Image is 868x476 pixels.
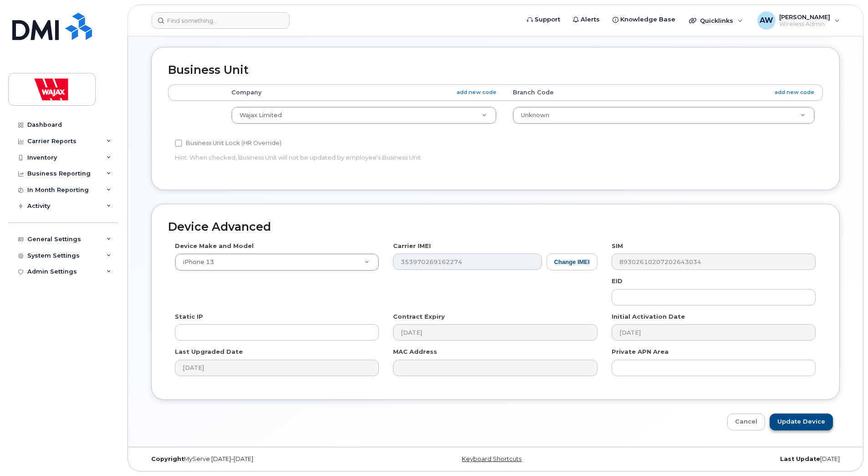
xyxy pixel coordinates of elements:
span: [PERSON_NAME] [779,13,830,21]
span: Knowledge Base [620,15,675,24]
a: Support [521,10,567,29]
h2: Device Advanced [168,221,823,233]
span: Alerts [581,15,600,24]
div: Quicklinks [683,11,749,30]
label: Contract Expiry [393,312,445,321]
a: iPhone 13 [175,254,378,270]
span: Support [535,15,560,24]
label: Business Unit Lock (HR Override) [175,138,281,149]
input: Update Device [770,414,833,430]
a: Wajax Limited [232,107,496,124]
strong: Last Update [780,455,820,462]
label: Static IP [175,312,203,321]
span: iPhone 13 [178,258,214,266]
strong: Copyright [151,455,184,462]
a: Cancel [727,414,765,430]
label: SIM [612,242,623,250]
div: [DATE] [613,455,847,463]
span: Wajax Limited [240,112,282,119]
span: Unknown [521,112,549,119]
a: Knowledge Base [606,10,682,29]
h2: Business Unit [168,64,823,77]
div: MyServe [DATE]–[DATE] [144,455,378,463]
a: Unknown [513,107,814,124]
label: Device Make and Model [175,242,254,250]
button: Change IMEI [546,254,597,270]
p: Hint: When checked, Business Unit will not be updated by employee's Business Unit [175,153,597,162]
label: Initial Activation Date [612,312,685,321]
a: Alerts [567,10,606,29]
a: add new code [775,88,814,96]
label: Carrier IMEI [393,242,431,250]
span: Wireless Admin [779,21,830,28]
label: MAC Address [393,347,437,356]
span: AW [760,15,773,26]
span: Quicklinks [700,17,733,24]
input: Business Unit Lock (HR Override) [175,140,182,147]
a: add new code [457,88,496,96]
label: Last Upgraded Date [175,347,243,356]
div: Andrew Warren [751,11,846,30]
label: Private APN Area [612,347,669,356]
th: Branch Code [505,84,823,101]
a: Keyboard Shortcuts [462,455,521,462]
label: EID [612,277,623,285]
th: Company [223,84,505,101]
input: Find something... [152,12,290,29]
